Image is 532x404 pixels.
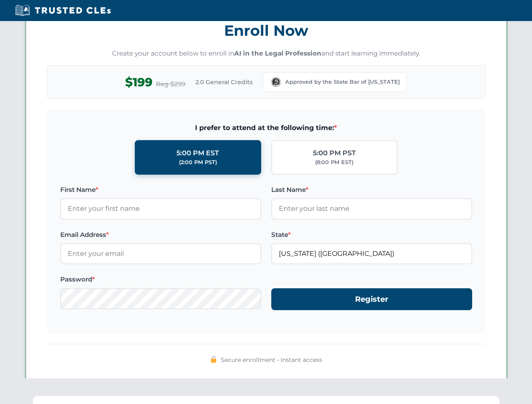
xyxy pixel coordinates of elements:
[47,17,486,44] h3: Enroll Now
[60,185,261,195] label: First Name
[176,148,219,159] div: 5:00 PM EST
[125,73,152,92] span: $199
[195,77,253,87] span: 2.0 General Credits
[234,49,321,57] strong: AI in the Legal Profession
[221,355,322,364] span: Secure enrollment • Instant access
[271,230,472,240] label: State
[315,158,353,167] div: (8:00 PM EST)
[60,230,261,240] label: Email Address
[313,148,356,159] div: 5:00 PM PST
[210,356,217,363] img: 🔒
[60,243,261,264] input: Enter your email
[271,185,472,195] label: Last Name
[60,274,261,284] label: Password
[60,198,261,219] input: Enter your first name
[13,4,113,17] img: Trusted CLEs
[60,122,472,133] span: I prefer to attend at the following time:
[156,79,185,89] span: Reg $299
[179,158,217,167] div: (2:00 PM PST)
[271,288,472,311] button: Register
[285,78,400,86] span: Approved by the State Bar of [US_STATE]
[271,243,472,264] input: Washington (WA)
[270,76,282,88] img: Washington Bar
[47,49,486,58] p: Create your account below to enroll in and start learning immediately.
[271,198,472,219] input: Enter your last name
